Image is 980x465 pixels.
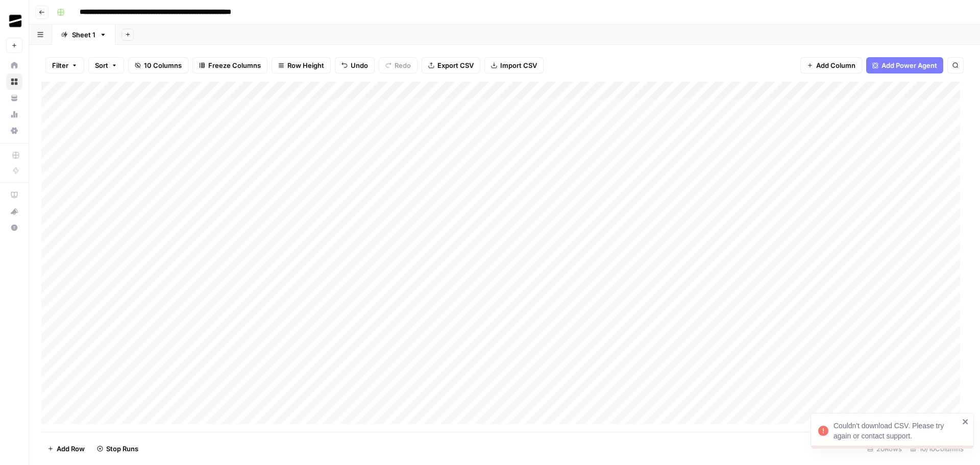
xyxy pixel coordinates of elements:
span: Add Row [57,444,85,454]
span: Filter [52,60,68,70]
span: Row Height [287,60,324,70]
a: Browse [6,74,22,90]
span: Import CSV [500,60,537,70]
span: Sort [95,60,108,70]
button: Add Row [41,440,91,457]
button: 10 Columns [128,57,188,74]
div: Sheet 1 [72,30,95,40]
span: Add Column [816,60,855,70]
span: Add Power Agent [881,60,937,70]
div: 20 Rows [863,440,906,457]
button: Undo [335,57,375,74]
button: Add Column [800,57,862,74]
a: Sheet 1 [52,25,115,45]
span: Undo [351,60,368,70]
span: Redo [395,60,411,70]
button: What's new? [6,203,22,219]
a: Settings [6,123,22,139]
span: Export CSV [437,60,474,70]
button: Workspace: OGM [6,8,22,34]
div: 10/10 Columns [906,440,968,457]
button: Redo [379,57,418,74]
span: Stop Runs [106,444,138,454]
div: Couldn't download CSV. Please try again or contact support. [834,421,959,441]
button: Freeze Columns [192,57,267,74]
span: Freeze Columns [208,60,261,70]
img: OGM Logo [6,12,24,30]
a: Your Data [6,90,22,106]
button: close [962,418,969,426]
button: Help + Support [6,219,22,236]
button: Filter [45,57,84,74]
button: Stop Runs [91,440,144,457]
span: 10 Columns [144,60,182,70]
button: Add Power Agent [866,57,943,74]
button: Row Height [272,57,331,74]
button: Export CSV [422,57,480,74]
button: Import CSV [484,57,544,74]
a: AirOps Academy [6,187,22,203]
a: Usage [6,106,22,123]
button: Sort [88,57,124,74]
a: Home [6,57,22,74]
